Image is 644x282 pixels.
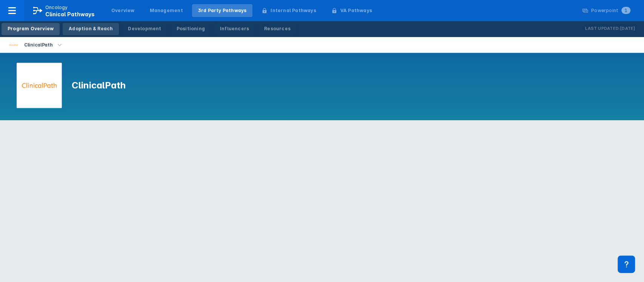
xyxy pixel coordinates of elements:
span: Clinical Pathways [45,11,95,17]
div: Powerpoint [591,7,630,14]
a: Management [144,4,189,17]
div: Overview [111,7,135,14]
div: Contact Support [618,256,635,273]
a: Resources [258,23,297,35]
div: Adoption & Reach [69,25,113,32]
span: 1 [621,7,630,14]
div: 3rd Party Pathways [198,7,247,14]
a: Adoption & Reach [63,23,119,35]
a: Development [122,23,167,35]
a: Program Overview [2,23,60,35]
a: 3rd Party Pathways [192,4,253,17]
p: Oncology [45,4,68,11]
div: Influencers [220,25,249,32]
img: via-oncology [22,68,57,103]
p: [DATE] [620,25,635,33]
div: Positioning [177,25,205,32]
p: Last Updated: [585,25,620,33]
a: Positioning [171,23,211,35]
a: Influencers [214,23,255,35]
img: via-oncology [9,40,18,50]
h1: ClinicalPath [72,79,126,91]
div: ClinicalPath [21,40,55,50]
a: Overview [105,4,141,17]
div: Management [150,7,183,14]
div: VA Pathways [340,7,372,14]
div: Internal Pathways [271,7,316,14]
div: Development [128,25,161,32]
div: Program Overview [8,25,54,32]
div: Resources [264,25,290,32]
